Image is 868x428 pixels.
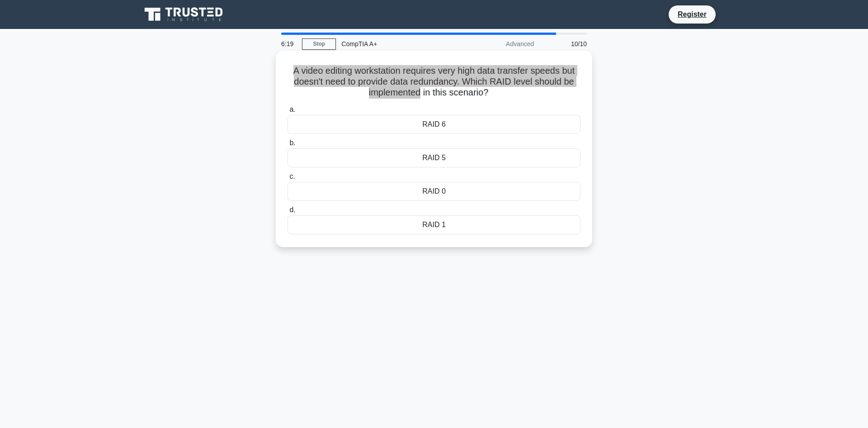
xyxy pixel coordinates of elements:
[289,206,295,214] span: d.
[672,9,712,20] a: Register
[288,115,580,134] div: RAID 6
[288,182,580,201] div: RAID 0
[302,38,336,50] a: Stop
[276,35,302,53] div: 6:19
[336,35,460,53] div: CompTIA A+
[288,215,580,234] div: RAID 1
[289,172,295,180] span: c.
[288,148,580,167] div: RAID 5
[289,105,295,113] span: a.
[460,35,539,53] div: Advanced
[289,139,295,147] span: b.
[287,65,581,99] h5: A video editing workstation requires very high data transfer speeds but doesn't need to provide d...
[539,35,592,53] div: 10/10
